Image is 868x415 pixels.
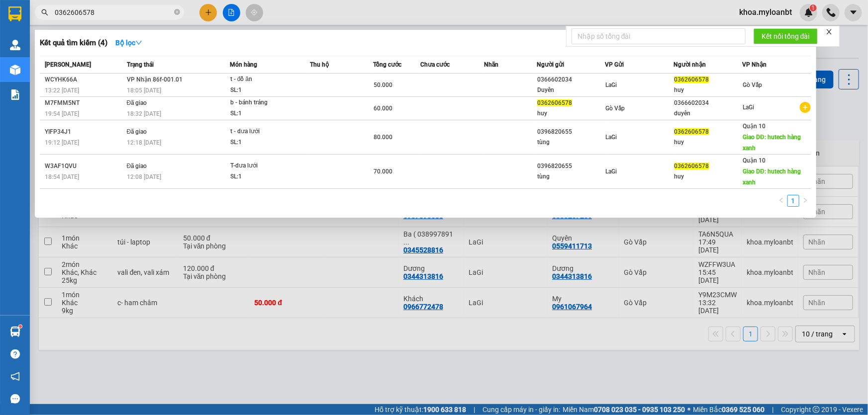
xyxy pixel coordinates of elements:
[4,5,90,19] strong: Nhà xe Mỹ Loan
[10,394,20,404] span: message
[675,128,709,135] span: 0362606578
[45,87,79,94] span: 13:22 [DATE]
[374,82,392,88] span: 50.000
[127,173,161,180] span: 12:08 [DATE]
[230,85,305,96] div: SL: 1
[537,99,572,106] span: 0362606578
[10,40,20,50] img: warehouse-icon
[10,65,20,75] img: warehouse-icon
[537,61,564,68] span: Người gửi
[127,61,154,68] span: Trạng thái
[421,61,450,68] span: Chưa cước
[743,168,801,186] span: Giao DĐ: hutech hàng xanh
[537,108,605,119] div: huy
[45,61,91,68] span: [PERSON_NAME]
[55,7,172,18] input: Tìm tên, số ĐT hoặc mã đơn
[787,195,799,207] li: 1
[230,97,305,108] div: b - bánh tráng
[675,171,742,182] div: huy
[762,31,810,42] span: Kết nối tổng đài
[484,61,498,68] span: Nhãn
[373,61,401,68] span: Tổng cước
[127,139,161,146] span: 12:18 [DATE]
[606,82,617,88] span: LaGi
[45,139,79,146] span: 19:12 [DATE]
[778,197,784,203] span: left
[10,372,20,381] span: notification
[230,171,305,182] div: SL: 1
[127,110,161,117] span: 18:32 [DATE]
[374,134,392,141] span: 80.000
[40,38,107,48] h3: Kết quả tìm kiếm ( 4 )
[743,61,767,68] span: VP Nhận
[230,126,305,137] div: t - dưa lưới
[775,195,787,207] li: Previous Page
[675,85,742,95] div: huy
[675,76,709,83] span: 0362606578
[537,161,605,171] div: 0396820655
[115,39,142,47] strong: Bộ lọc
[45,127,124,137] div: YIFP34J1
[537,75,605,85] div: 0366602034
[674,61,706,68] span: Người nhận
[374,168,392,175] span: 70.000
[800,102,811,113] span: plus-circle
[775,195,787,207] button: left
[799,195,811,207] button: right
[799,195,811,207] li: Next Page
[107,35,150,51] button: Bộ lọcdown
[45,110,79,117] span: 19:54 [DATE]
[675,108,742,119] div: duyên
[537,137,605,148] div: tùng
[41,9,48,16] span: search
[230,161,305,171] div: T-dưa lưới
[127,128,147,135] span: Đã giao
[374,105,392,112] span: 60.000
[174,8,180,17] span: close-circle
[572,28,746,44] input: Nhập số tổng đài
[19,325,22,328] sup: 1
[826,28,833,35] span: close
[675,137,742,148] div: huy
[802,197,808,203] span: right
[45,98,124,108] div: M7FMM5NT
[754,28,818,44] button: Kết nối tổng đài
[95,5,143,16] span: X49YMM9F
[743,123,766,130] span: Quận 10
[743,134,801,152] span: Giao DĐ: hutech hàng xanh
[230,137,305,148] div: SL: 1
[743,104,755,111] span: LaGi
[4,45,49,55] span: 0968278298
[127,76,183,83] span: VP Nhận 86f-001.01
[743,157,766,164] span: Quận 10
[606,134,617,141] span: LaGi
[230,108,305,119] div: SL: 1
[537,85,605,95] div: Duyên
[230,61,257,68] span: Món hàng
[230,74,305,85] div: t - đồ ăn
[127,163,147,169] span: Đã giao
[10,327,20,337] img: warehouse-icon
[127,99,147,106] span: Đã giao
[127,87,161,94] span: 18:05 [DATE]
[606,105,625,112] span: Gò Vấp
[675,163,709,169] span: 0362606578
[45,161,124,171] div: W3AF1QVU
[45,75,124,85] div: WCYHK66A
[605,61,624,68] span: VP Gửi
[8,6,21,21] img: logo-vxr
[104,63,134,74] span: Gò Vấp
[743,82,763,88] span: Gò Vấp
[10,89,20,100] img: solution-icon
[606,168,617,175] span: LaGi
[135,39,142,46] span: down
[4,63,67,74] strong: Phiếu gửi hàng
[4,25,88,44] span: 33 Bác Ái, P Phước Hội, TX Lagi
[675,98,742,108] div: 0366602034
[537,127,605,137] div: 0396820655
[10,349,20,359] span: question-circle
[537,171,605,182] div: tùng
[174,9,180,15] span: close-circle
[45,173,79,180] span: 18:54 [DATE]
[788,195,799,206] a: 1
